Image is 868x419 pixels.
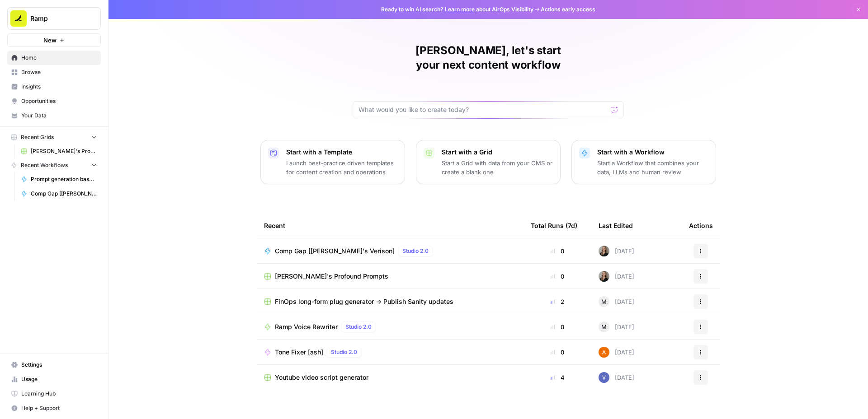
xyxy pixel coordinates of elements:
[17,172,101,186] a: Prompt generation based on URL v1
[599,246,609,256] img: 6ye6tl2h2us2xdv2jazx0aaotq35
[275,297,453,306] span: FinOps long-form plug generator -> Publish Sanity updates
[531,247,584,256] div: 0
[21,404,97,412] span: Help + Support
[345,323,372,331] span: Studio 2.0
[21,133,54,141] span: Recent Grids
[7,130,101,144] button: Recent Grids
[7,372,101,386] a: Usage
[599,347,609,358] img: i32oznjerd8hxcycc1k00ct90jt3
[275,373,368,382] span: Youtube video script generator
[264,347,516,358] a: Tone Fixer [ash]Studio 2.0
[7,358,101,372] a: Settings
[599,347,634,358] div: [DATE]
[571,140,716,184] button: Start with a WorkflowStart a Workflow that combines your data, LLMs and human review
[359,105,607,114] input: What would you like to create today?
[30,14,85,23] span: Ramp
[21,361,97,369] span: Settings
[286,158,397,177] p: Launch best-practice driven templates for content creation and operations
[531,348,584,357] div: 0
[531,272,584,281] div: 0
[21,161,68,169] span: Recent Workflows
[531,373,584,382] div: 4
[597,148,708,157] p: Start with a Workflow
[31,147,97,155] span: [PERSON_NAME]'s Profound Prompts
[541,5,595,14] span: Actions early access
[7,65,101,79] a: Browse
[275,348,323,357] span: Tone Fixer [ash]
[21,112,97,120] span: Your Data
[445,6,475,13] a: Learn more
[7,108,101,123] a: Your Data
[7,7,101,30] button: Workspace: Ramp
[21,68,97,76] span: Browse
[599,246,634,256] div: [DATE]
[7,33,101,47] button: New
[21,83,97,91] span: Insights
[599,271,609,282] img: 6ye6tl2h2us2xdv2jazx0aaotq35
[21,54,97,62] span: Home
[264,373,516,382] a: Youtube video script generator
[416,140,561,184] button: Start with a GridStart a Grid with data from your CMS or create a blank one
[260,140,405,184] button: Start with a TemplateLaunch best-practice driven templates for content creation and operations
[21,390,97,398] span: Learning Hub
[7,401,101,415] button: Help + Support
[402,247,429,255] span: Studio 2.0
[599,372,609,383] img: 2tijbeq1l253n59yk5qyo2htxvbk
[264,272,516,281] a: [PERSON_NAME]'s Profound Prompts
[442,158,553,177] p: Start a Grid with data from your CMS or create a blank one
[286,148,397,157] p: Start with a Template
[264,213,516,238] div: Recent
[31,175,97,183] span: Prompt generation based on URL v1
[10,10,27,27] img: Ramp Logo
[264,297,516,306] a: FinOps long-form plug generator -> Publish Sanity updates
[331,348,357,356] span: Studio 2.0
[264,246,516,256] a: Comp Gap [[PERSON_NAME]'s Verison]Studio 2.0
[275,247,395,256] span: Comp Gap [[PERSON_NAME]'s Verison]
[43,36,57,45] span: New
[599,321,634,332] div: [DATE]
[442,148,553,157] p: Start with a Grid
[7,79,101,94] a: Insights
[31,190,97,198] span: Comp Gap [[PERSON_NAME]'s Verison]
[597,158,708,177] p: Start a Workflow that combines your data, LLMs and human review
[601,297,607,306] span: M
[17,186,101,201] a: Comp Gap [[PERSON_NAME]'s Verison]
[599,296,634,307] div: [DATE]
[264,321,516,332] a: Ramp Voice RewriterStudio 2.0
[17,144,101,158] a: [PERSON_NAME]'s Profound Prompts
[275,272,388,281] span: [PERSON_NAME]'s Profound Prompts
[531,297,584,306] div: 2
[275,322,338,331] span: Ramp Voice Rewriter
[531,213,577,238] div: Total Runs (7d)
[7,51,101,65] a: Home
[599,372,634,383] div: [DATE]
[599,213,633,238] div: Last Edited
[381,5,533,14] span: Ready to win AI search? about AirOps Visibility
[7,386,101,401] a: Learning Hub
[531,322,584,331] div: 0
[7,158,101,172] button: Recent Workflows
[599,271,634,282] div: [DATE]
[689,213,713,238] div: Actions
[21,375,97,383] span: Usage
[601,322,607,331] span: M
[7,94,101,108] a: Opportunities
[21,97,97,105] span: Opportunities
[353,43,624,72] h1: [PERSON_NAME], let's start your next content workflow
